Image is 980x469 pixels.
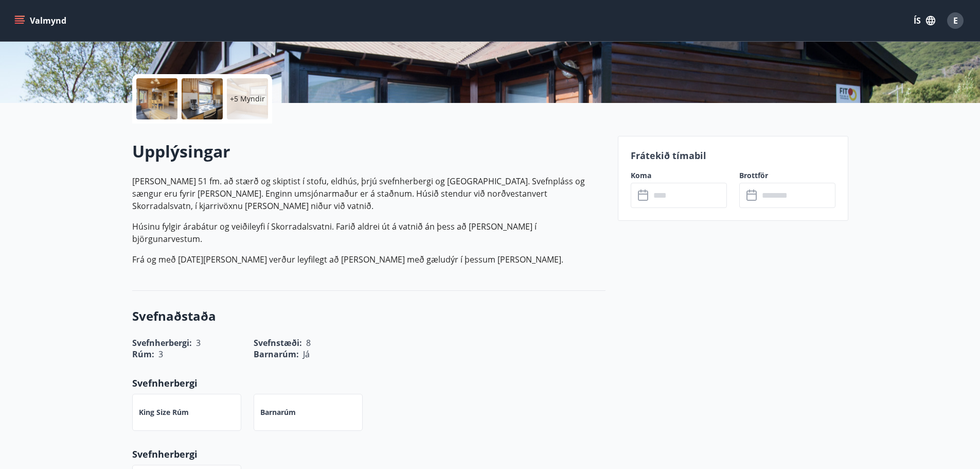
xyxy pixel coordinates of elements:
[132,253,605,266] p: Frá og með [DATE][PERSON_NAME] verður leyfilegt að [PERSON_NAME] með gæludýr í þessum [PERSON_NAME].
[132,140,605,163] h2: Upplýsingar
[132,220,605,245] p: Húsinu fylgir árabátur og veiðileyfi í Skorradalsvatni. Farið aldrei út á vatnið án þess að [PERS...
[132,447,605,461] p: Svefnherbergi
[139,407,189,418] p: King Size rúm
[132,175,605,212] p: [PERSON_NAME] 51 fm. að stærð og skiptist í stofu, eldhús, þrjú svefnherbergi og [GEOGRAPHIC_DATA...
[132,376,605,390] p: Svefnherbergi
[132,349,154,360] span: Rúm :
[953,15,958,26] span: E
[158,349,163,360] span: 3
[230,94,265,104] p: +5 Myndir
[631,170,727,181] label: Koma
[12,11,70,30] button: menu
[631,149,835,162] p: Frátekið tímabil
[303,349,310,360] span: Já
[739,170,835,181] label: Brottför
[132,307,605,325] h3: Svefnaðstaða
[260,407,296,418] p: Barnarúm
[943,8,968,33] button: E
[908,11,941,30] button: ÍS
[254,349,299,360] span: Barnarúm :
